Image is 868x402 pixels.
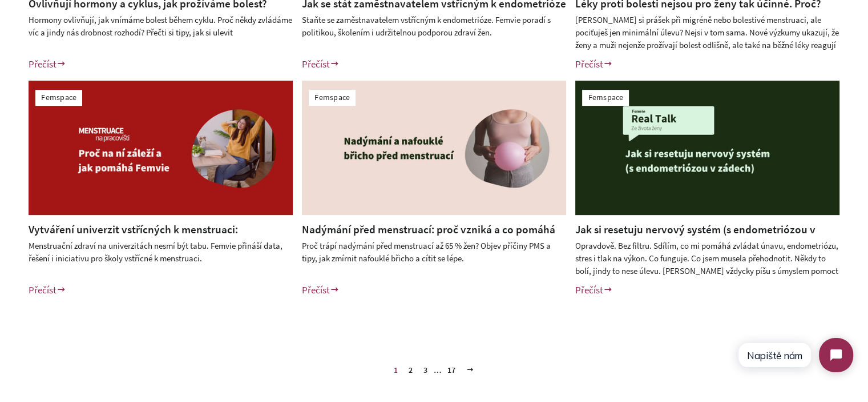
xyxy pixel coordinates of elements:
[302,14,566,51] div: Staňte se zaměstnavatelem vstřícným k endometrióze. Femvie poradí s politikou, školením i udržite...
[29,58,66,70] a: Přečíst
[434,366,441,374] span: …
[302,58,340,70] a: Přečíst
[419,361,432,379] a: 3
[302,81,566,215] img: Nadýmání před menstruací: proč vzniká a co pomáhá při PMS
[302,222,555,252] a: Nadýmání před menstruací: proč vzniká a co pomáhá při PMS
[575,14,839,51] div: [PERSON_NAME] si prášek při migréně nebo bolestivé menstruaci, ale pociťuješ jen minimální úlevu?...
[302,284,340,296] a: Přečíst
[575,58,613,70] a: Přečíst
[29,222,238,252] a: Vytváření univerzit vstřícných k menstruaci: Menstruační zdraví na vysokých školách
[389,361,402,379] span: 1
[728,328,863,382] iframe: Tidio Chat
[575,284,613,296] a: Přečíst
[29,14,293,51] div: Hormony ovlivňují, jak vnímáme bolest během cyklu. Proč někdy zvládáme víc a jindy nás drobnost r...
[29,284,66,296] a: Přečíst
[575,81,839,215] img: Jak si resetuju nervový systém (s endometriózou v zádech)
[575,240,839,277] div: Opravdově. Bez filtru. Sdílím, co mi pomáhá zvládat únavu, endometriózu, stres i tlak na výkon. C...
[404,361,417,379] a: 2
[443,361,460,379] a: 17
[588,92,623,102] a: Femspace
[575,222,815,252] a: Jak si resetuju nervový systém (s endometriózou v zádech)
[314,92,350,102] a: Femspace
[41,92,76,102] a: Femspace
[29,240,293,277] div: Menstruační zdraví na univerzitách nesmí být tabu. Femvie přináší data, řešení i iniciativu pro š...
[29,81,293,215] img: Vytváření univerzit vstřícných k menstruaci: Menstruační zdraví na vysokých školách
[302,240,566,277] div: Proč trápí nadýmání před menstruací až 65 % žen? Objev příčiny PMS a tipy, jak zmírnit nafouklé b...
